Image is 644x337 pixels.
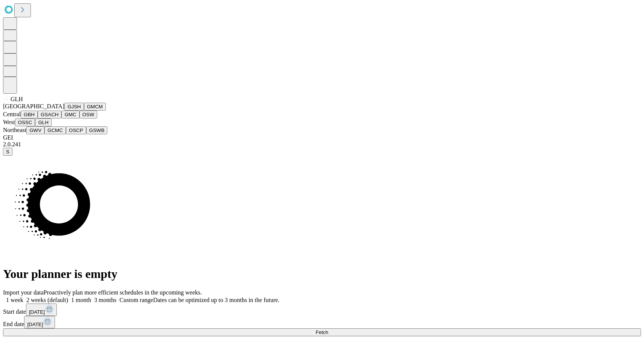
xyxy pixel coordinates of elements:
[26,304,57,316] button: [DATE]
[3,119,15,125] span: West
[38,111,61,118] button: GSACH
[6,297,23,303] span: 1 week
[35,118,51,126] button: GLH
[3,289,44,296] span: Import your data
[3,148,12,156] button: S
[44,126,66,134] button: GCMC
[61,111,79,118] button: GMC
[44,289,202,296] span: Proactively plan more efficient schedules in the upcoming weeks.
[27,322,43,327] span: [DATE]
[26,126,44,134] button: GWV
[3,141,641,148] div: 2.0.241
[11,96,23,102] span: GLH
[15,118,35,126] button: OSSC
[119,297,153,303] span: Custom range
[79,111,98,118] button: OSW
[29,309,45,315] span: [DATE]
[94,297,116,303] span: 3 months
[84,103,106,111] button: GMCM
[21,111,38,118] button: GBH
[24,316,55,328] button: [DATE]
[3,316,641,328] div: End date
[86,126,108,134] button: GSWB
[316,329,328,335] span: Fetch
[3,267,641,281] h1: Your planner is empty
[6,149,9,155] span: S
[153,297,279,303] span: Dates can be optimized up to 3 months in the future.
[3,111,21,117] span: Central
[3,103,64,109] span: [GEOGRAPHIC_DATA]
[3,127,26,133] span: Northeast
[66,126,86,134] button: OSCP
[3,304,641,316] div: Start date
[26,297,68,303] span: 2 weeks (default)
[3,328,641,336] button: Fetch
[71,297,91,303] span: 1 month
[64,103,84,111] button: GJSH
[3,134,641,141] div: GEI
